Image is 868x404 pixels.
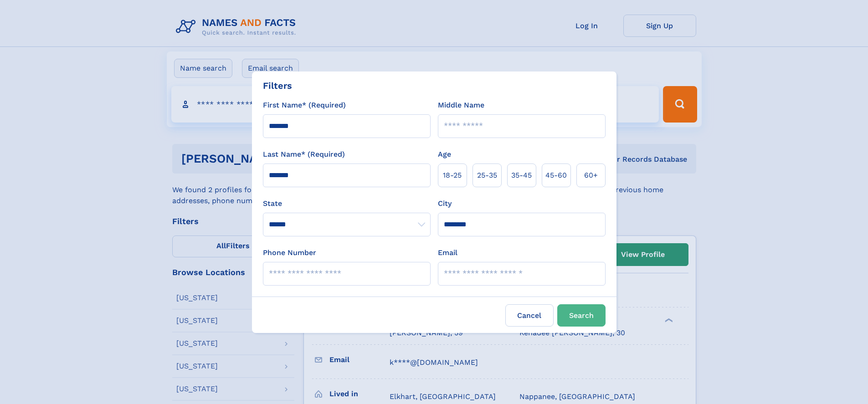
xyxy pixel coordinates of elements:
label: State [263,198,431,209]
span: 45‑60 [545,170,567,181]
div: Filters [263,79,292,92]
span: 25‑35 [477,170,497,181]
label: Cancel [505,304,554,327]
label: Phone Number [263,247,316,258]
label: Last Name* (Required) [263,149,345,160]
button: Search [557,304,606,327]
span: 35‑45 [511,170,532,181]
label: Email [438,247,457,258]
label: First Name* (Required) [263,100,346,111]
label: City [438,198,452,209]
span: 60+ [584,170,598,181]
label: Middle Name [438,100,484,111]
span: 18‑25 [443,170,462,181]
label: Age [438,149,451,160]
